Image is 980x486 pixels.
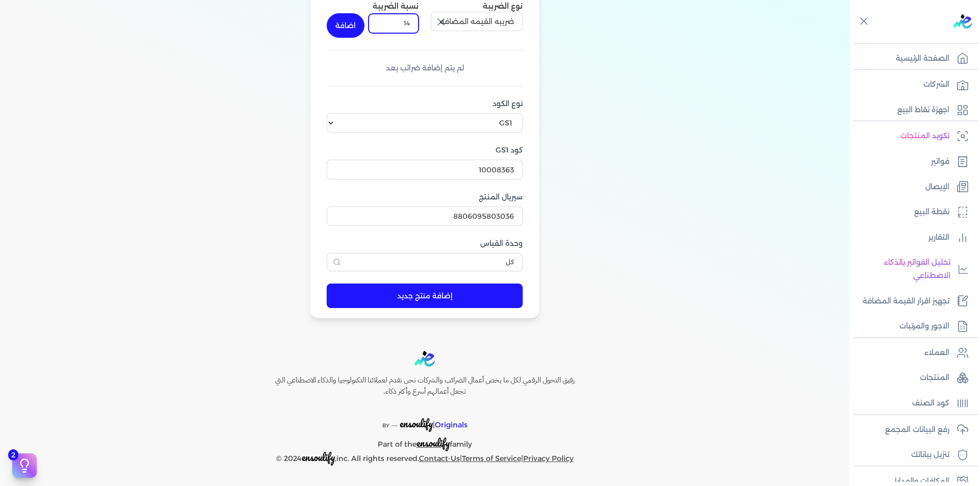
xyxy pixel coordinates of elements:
a: كود الصنف [849,393,974,414]
a: نقطة البيع [849,201,974,223]
a: الإيصال [849,176,974,198]
label: نسبة الضريبة [373,2,419,11]
img: logo [414,351,435,367]
label: نوع الكود [327,98,523,109]
a: التقارير [849,227,974,248]
span: BY [382,422,389,429]
a: تنزيل بياناتك [849,444,974,466]
p: نقطة البيع [914,206,949,219]
p: اجهزة نقاط البيع [897,104,949,117]
input: اختر نوع الضريبة [431,12,523,31]
p: الإيصال [925,181,949,194]
input: نسبة الضريبة [369,14,419,33]
div: لم يتم إضافة ضرائب بعد [327,63,523,73]
a: Terms of Service [462,454,521,463]
p: تحليل الفواتير بالذكاء الاصطناعي [854,256,950,282]
p: تجهيز اقرار القيمة المضافة [863,295,949,308]
a: الشركات [849,74,974,95]
input: ادخل كود المنتج لديك [327,207,523,226]
p: المنتجات [920,371,949,385]
a: الاجور والمرتبات [849,316,974,337]
span: ensoulify [416,435,450,451]
p: | [253,405,596,432]
p: رفع البيانات المجمع [885,423,949,437]
button: 2 [12,453,37,478]
p: © 2024 ,inc. All rights reserved. | | [253,451,596,466]
label: كود GS1 [327,145,523,156]
sup: __ [391,420,398,426]
label: سيريال المنتج [327,192,523,202]
a: Privacy Policy [523,454,574,463]
p: الشركات [923,78,949,91]
input: كود GS1 [327,160,523,179]
a: تحليل الفواتير بالذكاء الاصطناعي [849,252,974,286]
label: وحدة القياس [327,238,523,249]
span: ensoulify [400,416,433,431]
button: اضافة [327,13,364,38]
p: Part of the family [253,432,596,451]
span: 2 [8,449,18,461]
p: العملاء [924,346,949,360]
a: العملاء [849,342,974,364]
h6: رفيق التحول الرقمي لكل ما يخص أعمال الضرائب والشركات نحن نقدم لعملائنا التكنولوجيا والذكاء الاصطن... [253,375,596,397]
a: المنتجات [849,367,974,389]
p: الاجور والمرتبات [899,320,949,333]
a: تجهيز اقرار القيمة المضافة [849,291,974,312]
a: اجهزة نقاط البيع [849,99,974,121]
a: ensoulify [416,440,450,449]
p: تنزيل بياناتك [911,448,949,462]
img: logo [953,14,972,29]
a: Contact-Us [419,454,460,463]
a: فواتير [849,151,974,172]
p: تكويد المنتجات [900,130,949,143]
button: إضافة منتج جديد [327,284,523,308]
span: Originals [435,420,468,429]
a: الصفحة الرئيسية [849,48,974,69]
button: اختر نوع الضريبة [431,12,523,35]
p: التقارير [928,231,949,244]
p: كود الصنف [912,397,949,410]
p: فواتير [931,155,949,168]
input: نوع الوحدة [327,253,523,271]
a: رفع البيانات المجمع [849,419,974,441]
label: نوع الضريبة [483,2,523,11]
span: ensoulify [302,449,335,465]
a: تكويد المنتجات [849,125,974,147]
p: الصفحة الرئيسية [896,52,949,65]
